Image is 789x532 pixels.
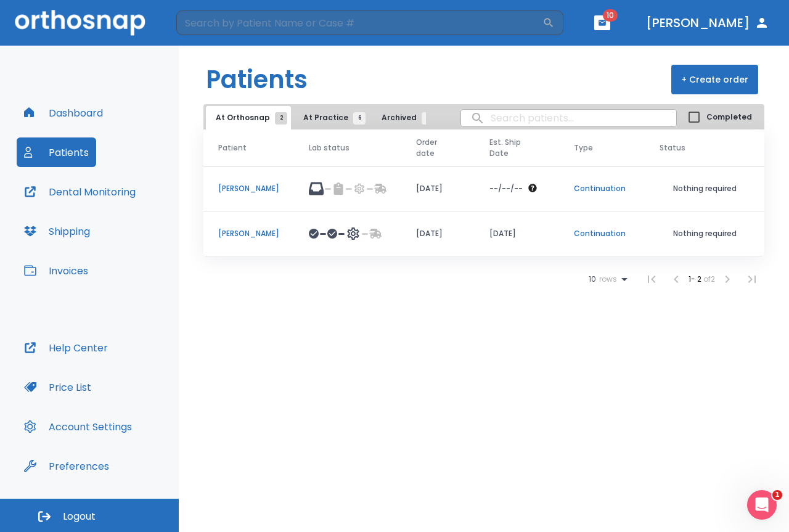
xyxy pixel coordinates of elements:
p: [PERSON_NAME] [218,228,279,239]
p: Continuation [574,183,631,194]
p: Continuation [574,228,631,239]
p: Nothing required [660,183,750,194]
span: of 2 [703,274,715,284]
td: [DATE] [401,211,475,256]
p: [PERSON_NAME] [218,183,279,194]
span: Type [574,142,593,153]
div: The date will be available after approving treatment plan [489,183,544,194]
span: Est. Ship Date [489,137,535,159]
span: At Orthosnap [216,112,281,123]
img: Orthosnap [15,10,145,35]
span: Lab status [309,142,350,153]
span: Patient [218,142,247,153]
span: Completed [706,112,752,123]
span: 6 [353,112,366,125]
td: [DATE] [401,166,475,211]
button: Help Center [17,333,115,362]
button: + Create order [671,65,758,94]
span: 1 - 2 [689,274,703,284]
h1: Patients [206,61,308,98]
span: At Practice [303,112,359,123]
div: Tooltip anchor [107,460,118,472]
span: Archived [382,112,428,123]
span: 2 [275,112,287,125]
span: Order date [416,137,451,159]
p: Nothing required [660,228,750,239]
span: 10 [603,9,618,22]
span: 10 [589,275,596,284]
span: rows [596,275,617,284]
span: Status [660,142,685,153]
input: Search by Patient Name or Case # [176,10,542,35]
button: Price List [17,372,99,402]
span: 1 [772,490,782,500]
iframe: Intercom live chat [747,490,777,520]
button: Dashboard [17,98,110,128]
button: [PERSON_NAME] [641,12,774,34]
p: --/--/-- [489,183,523,194]
button: Dental Monitoring [17,177,143,207]
button: Account Settings [17,412,139,441]
button: Invoices [17,256,96,285]
button: Patients [17,137,96,167]
button: Preferences [17,451,117,481]
td: [DATE] [475,211,558,256]
span: Logout [63,510,96,523]
input: search [461,106,676,130]
span: 1 [422,112,434,125]
button: Shipping [17,216,97,246]
div: tabs [206,106,426,129]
